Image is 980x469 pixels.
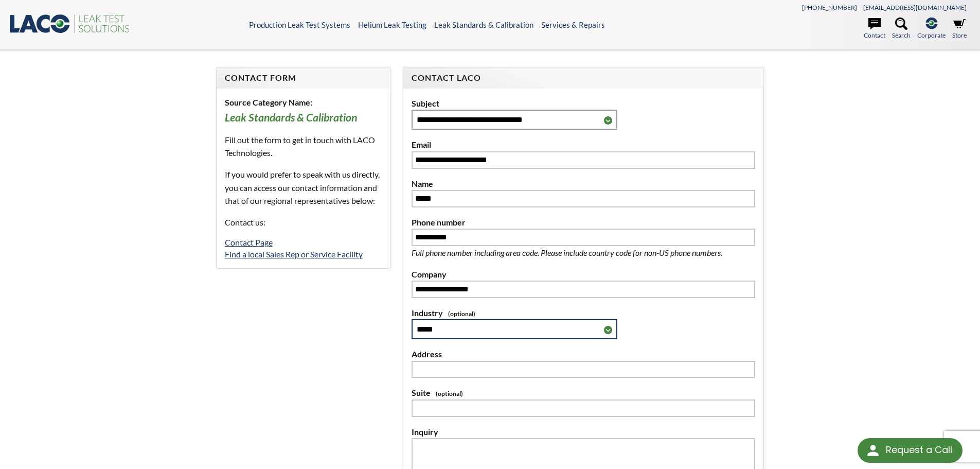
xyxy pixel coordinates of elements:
label: Name [412,177,755,190]
label: Phone number [412,216,755,229]
label: Inquiry [412,425,755,439]
a: Search [892,18,911,40]
p: If you would prefer to speak with us directly, you can access our contact information and that of... [225,168,382,207]
label: Suite [412,386,755,399]
div: Request a Call [858,438,963,463]
h3: Leak Standards & Calibration [225,111,382,125]
p: Contact us: [225,216,382,229]
a: Store [952,18,967,40]
label: Address [412,348,755,361]
b: Source Category Name: [225,97,312,107]
label: Subject [412,97,755,110]
a: Leak Standards & Calibration [434,20,533,29]
div: Request a Call [886,438,952,462]
p: Fill out the form to get in touch with LACO Technologies. [225,133,382,160]
a: Helium Leak Testing [358,20,426,29]
img: round button [865,442,881,459]
span: Corporate [917,30,946,40]
label: Company [412,268,755,281]
label: Email [412,138,755,151]
a: Contact [864,18,885,40]
a: Production Leak Test Systems [249,20,350,29]
a: Find a local Sales Rep or Service Facility [225,249,363,259]
h4: Contact Form [225,73,382,83]
h4: Contact LACO [412,73,755,83]
a: Contact Page [225,237,273,247]
p: Full phone number including area code. Please include country code for non-US phone numbers. [412,246,755,259]
a: [EMAIL_ADDRESS][DOMAIN_NAME] [863,4,967,11]
label: Industry [412,306,755,320]
a: Services & Repairs [541,20,605,29]
a: [PHONE_NUMBER] [802,4,857,11]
